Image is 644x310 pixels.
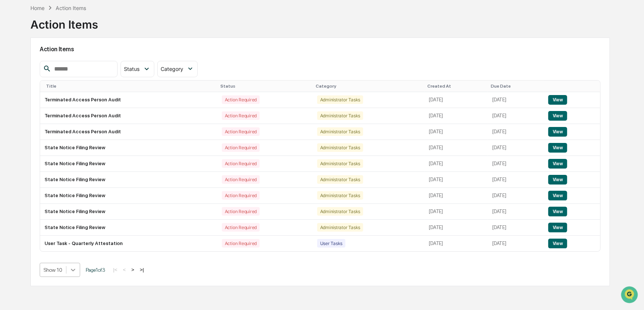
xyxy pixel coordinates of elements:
[548,143,567,153] button: View
[7,57,21,70] img: 1746055101610-c473b297-6a78-478c-a979-82029cc54cd1
[317,175,363,184] div: Administrator Tasks
[7,94,13,100] div: 🖐️
[317,239,346,248] div: User Tasks
[40,108,217,124] td: Terminated Access Person Audit
[488,108,543,124] td: [DATE]
[46,84,214,89] div: Title
[425,140,488,156] td: [DATE]
[222,127,260,136] div: Action Required
[425,172,488,188] td: [DATE]
[548,159,567,169] button: View
[222,239,260,248] div: Action Required
[548,177,567,182] a: View
[488,92,543,108] td: [DATE]
[40,220,217,236] td: State Notice Filing Review
[74,126,90,131] span: Pylon
[86,267,105,273] span: Page 1 of 3
[425,92,488,108] td: [DATE]
[40,140,217,156] td: State Notice Filing Review
[40,46,601,53] h2: Action Items
[548,113,567,118] a: View
[548,223,567,232] button: View
[548,111,567,121] button: View
[40,92,217,108] td: Terminated Access Person Audit
[425,156,488,172] td: [DATE]
[548,207,567,216] button: View
[425,124,488,140] td: [DATE]
[548,97,567,102] a: View
[4,91,51,104] a: 🖐️Preclearance
[220,84,310,89] div: Status
[222,95,260,104] div: Action Required
[222,191,260,200] div: Action Required
[488,204,543,220] td: [DATE]
[51,91,95,104] a: 🗄️Attestations
[40,236,217,251] td: User Task - Quarterly Attestation
[4,105,50,118] a: 🔎Data Lookup
[40,204,217,220] td: State Notice Filing Review
[138,267,146,273] button: >|
[124,66,139,72] span: Status
[548,191,567,200] button: View
[222,159,260,168] div: Action Required
[317,111,363,120] div: Administrator Tasks
[620,285,640,306] iframe: Open customer support
[488,172,543,188] td: [DATE]
[491,84,540,89] div: Due Date
[25,57,122,64] div: Start new chat
[316,84,422,89] div: Category
[548,193,567,198] a: View
[488,156,543,172] td: [DATE]
[548,175,567,185] button: View
[222,111,260,120] div: Action Required
[111,267,119,273] button: |<
[548,209,567,214] a: View
[317,191,363,200] div: Administrator Tasks
[121,267,128,273] button: <
[30,5,45,11] div: Home
[222,223,260,232] div: Action Required
[548,127,567,137] button: View
[548,161,567,166] a: View
[548,95,567,105] button: View
[61,94,92,101] span: Attestations
[40,188,217,204] td: State Notice Filing Review
[548,241,567,246] a: View
[40,172,217,188] td: State Notice Filing Review
[56,5,86,11] div: Action Items
[317,95,363,104] div: Administrator Tasks
[317,223,363,232] div: Administrator Tasks
[161,66,183,72] span: Category
[488,140,543,156] td: [DATE]
[425,220,488,236] td: [DATE]
[428,84,485,89] div: Created At
[425,236,488,251] td: [DATE]
[19,34,122,42] input: Clear
[54,94,60,100] div: 🗄️
[15,94,48,101] span: Preclearance
[25,64,94,70] div: We're available if you need us!
[548,129,567,134] a: View
[425,188,488,204] td: [DATE]
[129,267,137,273] button: >
[30,12,98,31] div: Action Items
[425,108,488,124] td: [DATE]
[15,108,47,115] span: Data Lookup
[126,59,135,68] button: Start new chat
[488,220,543,236] td: [DATE]
[40,124,217,140] td: Terminated Access Person Audit
[317,159,363,168] div: Administrator Tasks
[40,156,217,172] td: State Notice Filing Review
[317,143,363,152] div: Administrator Tasks
[52,125,90,131] a: Powered byPylon
[222,207,260,216] div: Action Required
[488,124,543,140] td: [DATE]
[488,236,543,251] td: [DATE]
[488,188,543,204] td: [DATE]
[7,16,135,27] p: How can we help?
[548,239,567,248] button: View
[425,204,488,220] td: [DATE]
[7,108,13,114] div: 🔎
